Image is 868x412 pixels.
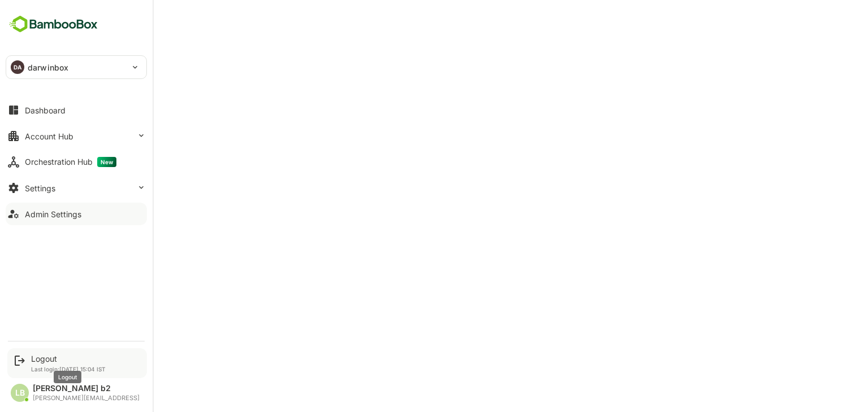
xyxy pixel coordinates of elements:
[97,157,116,167] span: New
[25,157,116,167] div: Orchestration Hub
[25,106,66,115] div: Dashboard
[25,209,81,219] div: Admin Settings
[6,99,147,121] button: Dashboard
[33,395,140,402] div: [PERSON_NAME][EMAIL_ADDRESS]
[33,384,140,393] div: [PERSON_NAME] b2
[6,125,147,147] button: Account Hub
[11,384,29,402] div: LB
[6,177,147,199] button: Settings
[6,56,146,78] div: DAdarwinbox
[31,366,106,372] p: Last login: [DATE] 15:04 IST
[11,60,24,74] div: DA
[6,14,101,35] img: BambooboxFullLogoMark.5f36c76dfaba33ec1ec1367b70bb1252.svg
[28,62,68,73] p: darwinbox
[25,183,55,193] div: Settings
[6,151,147,173] button: Orchestration HubNew
[6,203,147,225] button: Admin Settings
[25,132,73,141] div: Account Hub
[31,354,106,363] div: Logout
